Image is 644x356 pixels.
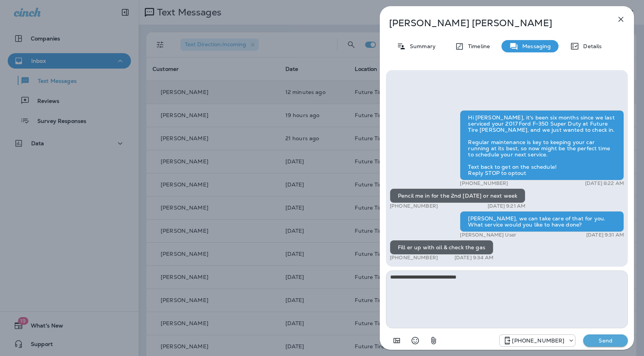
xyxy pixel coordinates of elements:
p: [DATE] 9:21 AM [488,203,525,209]
p: Messaging [518,43,551,49]
p: [DATE] 8:22 AM [585,180,624,186]
p: [PHONE_NUMBER] [390,255,438,261]
p: Send [589,337,622,344]
div: Pencil me in for the 2nd [DATE] or next week [390,188,525,203]
p: [PERSON_NAME] User [460,232,516,238]
div: [PERSON_NAME], we can take care of that for you. What service would you like to have done? [460,211,624,232]
div: Hi [PERSON_NAME], it's been six months since we last serviced your 2017 Ford F-350 Super Duty at ... [460,110,624,180]
p: [DATE] 9:31 AM [586,232,624,238]
p: [PHONE_NUMBER] [460,180,508,186]
p: Summary [406,43,436,49]
button: Send [583,334,628,347]
p: [PERSON_NAME] [PERSON_NAME] [389,18,599,29]
p: [PHONE_NUMBER] [512,338,564,344]
p: [DATE] 9:34 AM [454,255,493,261]
p: Timeline [464,43,490,49]
p: Details [579,43,602,49]
button: Select an emoji [408,333,423,348]
p: [PHONE_NUMBER] [390,203,438,209]
div: +1 (928) 232-1970 [500,336,575,345]
button: Add in a premade template [389,333,404,348]
div: Fill er up with oil & check the gas [390,240,493,255]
